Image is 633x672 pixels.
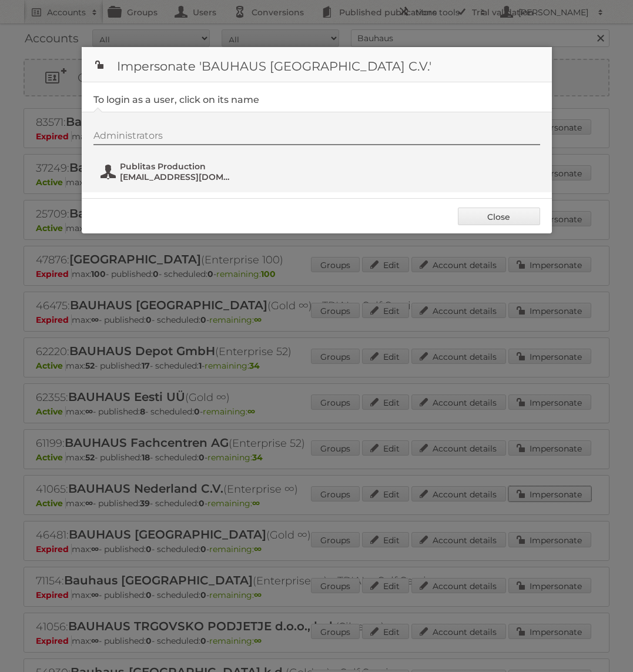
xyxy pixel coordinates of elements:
a: Close [458,208,540,225]
span: [EMAIL_ADDRESS][DOMAIN_NAME] [120,172,234,182]
div: Administrators [93,130,540,145]
button: Publitas Production [EMAIL_ADDRESS][DOMAIN_NAME] [99,160,237,183]
legend: To login as a user, click on its name [93,94,259,105]
h1: Impersonate 'BAUHAUS [GEOGRAPHIC_DATA] C.V.' [82,47,552,82]
span: Publitas Production [120,161,234,172]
